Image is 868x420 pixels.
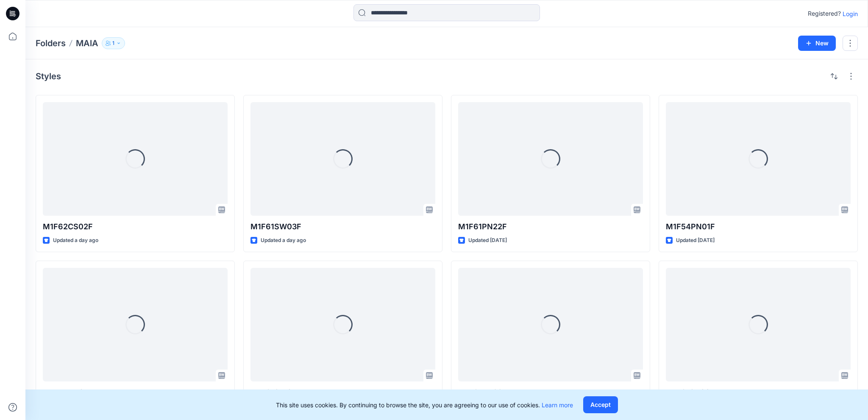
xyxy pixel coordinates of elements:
[43,387,228,398] p: M1F54PN05F
[583,396,618,413] button: Accept
[76,37,98,49] p: MAlA
[36,37,66,49] a: Folders
[468,236,507,245] p: Updated [DATE]
[676,236,715,245] p: Updated [DATE]
[458,221,643,233] p: M1F61PN22F
[843,9,858,18] p: Login
[276,401,573,409] p: This site uses cookies. By continuing to browse the site, you are agreeing to our use of cookies.
[43,221,228,233] p: M1F62CS02F
[112,39,114,48] p: 1
[36,71,61,81] h4: Styles
[666,387,851,398] p: M1F61SK09F
[798,36,836,51] button: New
[53,236,98,245] p: Updated a day ago
[102,37,125,49] button: 1
[250,221,435,233] p: M1F61SW03F
[808,8,841,19] p: Registered?
[542,401,573,409] a: Learn more
[250,387,435,398] p: M1F61SW05F
[666,221,851,233] p: M1F54PN01F
[261,236,306,245] p: Updated a day ago
[458,387,643,398] p: M1F61PN23F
